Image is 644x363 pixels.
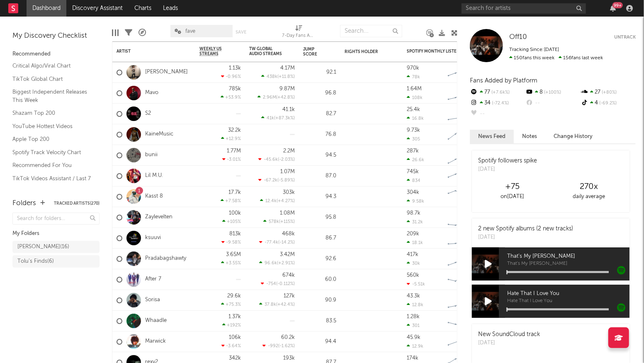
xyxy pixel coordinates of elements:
span: -0.112 % [277,282,294,286]
span: That's My [PERSON_NAME] [507,252,629,261]
div: 12.8k [407,302,423,307]
div: Spotify followers spike [478,157,537,165]
svg: Chart title [444,311,481,332]
span: -67.2k [264,178,277,183]
span: -14.2 % [279,240,294,245]
div: 2 new Spotify albums (2 new tracks) [478,225,573,233]
div: 17.7k [228,190,241,195]
a: KaineMusic [145,131,173,138]
div: 99 + [612,2,623,8]
div: -3.01 % [222,157,241,162]
button: Change History [545,130,601,143]
button: Save [236,30,246,34]
div: Spotify Monthly Listeners [407,49,469,54]
span: Off10 [509,34,527,41]
div: 301 [407,323,420,328]
div: 92.1 [303,68,336,77]
div: ( ) [259,260,295,266]
div: 304k [407,190,419,195]
div: 1.77M [227,148,241,154]
div: 94.5 [303,150,336,160]
div: 7-Day Fans Added (7-Day Fans Added) [282,21,316,45]
div: 18.1k [407,240,423,245]
span: Hate That I Love You [507,299,629,304]
span: -45.6k [264,157,278,162]
div: 127k [284,293,295,299]
span: 96.6k [265,261,277,266]
div: -3.64 % [221,343,241,348]
span: Weekly US Streams [199,46,228,56]
svg: Chart title [444,207,481,228]
svg: Chart title [444,166,481,186]
div: Jump Score [303,47,324,57]
span: 578k [269,220,279,224]
div: 1.64M [407,86,422,92]
span: -992 [268,344,278,348]
a: [PERSON_NAME] [145,69,188,76]
span: 12.4k [265,199,277,203]
div: 16.8k [407,116,424,121]
div: 34 [470,98,525,109]
span: -1.62 % [279,344,294,348]
a: [PERSON_NAME](16) [12,241,100,253]
a: Apple Top 200 [12,135,91,144]
div: ( ) [259,240,295,245]
div: 468k [282,231,295,237]
a: Marwick [145,338,166,345]
div: -9.58 % [221,240,241,245]
span: Tracking Since: [DATE] [509,47,559,52]
div: +12.9 % [221,136,241,141]
div: TW Global Audio Streams [249,46,282,56]
span: +7.6k % [490,90,510,95]
div: +75.3 % [221,302,241,307]
div: 100k [229,211,241,216]
div: 26.6k [407,157,424,162]
svg: Chart title [444,228,481,249]
div: 3.65M [226,252,241,257]
div: on [DATE] [474,192,551,202]
span: +42.8 % [277,95,294,100]
div: ( ) [258,157,295,162]
span: That's My [PERSON_NAME] [507,261,629,266]
div: ( ) [259,302,295,307]
div: 94.4 [303,337,336,347]
a: Whaadle [145,317,167,324]
div: 303k [283,190,295,195]
span: 156 fans last week [509,56,603,60]
div: 785k [229,86,241,92]
div: 76.8 [303,130,336,140]
div: ( ) [258,94,295,100]
div: 9.87M [279,86,295,92]
div: 270 x [551,182,627,192]
div: 41.1k [282,107,295,112]
div: 7-Day Fans Added (7-Day Fans Added) [282,31,316,41]
div: 83.5 [303,316,336,326]
a: Recommended For You [12,161,91,170]
div: 342k [229,356,241,361]
div: 45.9k [407,335,420,340]
div: 1.08M [280,211,295,216]
a: Off10 [509,33,527,41]
div: 43.3k [407,293,420,299]
div: [DATE] [478,233,573,242]
a: Spotify Track Velocity Chart [12,148,91,157]
div: [DATE] [478,165,537,174]
a: ksuuvi [145,235,161,242]
div: 1.37k [228,314,241,319]
div: 106k [229,335,241,340]
button: 99+ [610,5,616,12]
div: 78k [407,74,420,80]
span: +2.91 % [278,261,294,266]
div: 305 [407,136,420,142]
span: 150 fans this week [509,56,554,60]
div: 96.8 [303,88,336,98]
div: 3.42M [280,252,295,257]
button: Notes [514,130,545,143]
a: Kasst 8 [145,193,163,200]
a: Biggest Independent Releases This Week [12,87,91,104]
div: 29.6k [227,293,241,299]
div: 209k [407,231,419,237]
div: 674k [282,273,295,278]
a: TikTok Videos Assistant / Last 7 Days - Top [12,174,91,191]
a: Zaylevelten [145,214,173,221]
